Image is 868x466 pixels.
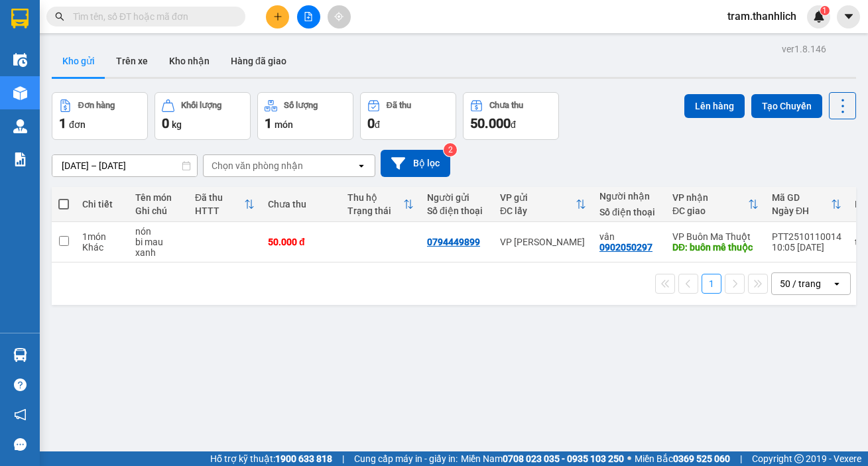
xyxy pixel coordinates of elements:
[82,242,122,253] div: Khác
[427,237,480,247] div: 0794449899
[782,42,826,56] div: ver 1.8.146
[13,348,27,362] img: warehouse-icon
[461,451,624,466] span: Miền Nam
[13,119,27,133] img: warehouse-icon
[500,205,576,216] div: ĐC lấy
[13,152,27,166] img: solution-icon
[265,115,272,131] span: 1
[158,45,220,77] button: Kho nhận
[14,408,27,421] span: notification
[375,119,380,130] span: đ
[266,5,289,29] button: plus
[673,453,730,464] strong: 0369 525 060
[82,199,122,209] div: Chi tiết
[195,205,244,216] div: HTTT
[275,453,332,464] strong: 1900 633 818
[268,237,334,247] div: 50.000 đ
[599,231,659,242] div: vân
[489,101,523,110] div: Chưa thu
[304,12,313,21] span: file-add
[599,242,652,253] div: 0902050297
[82,231,122,242] div: 1 món
[780,277,821,290] div: 50 / trang
[635,451,730,466] span: Miền Bắc
[511,119,516,130] span: đ
[772,205,831,216] div: Ngày ĐH
[794,454,804,463] span: copyright
[155,92,251,140] button: Khối lượng0kg
[599,191,659,202] div: Người nhận
[257,92,353,140] button: Số lượng1món
[105,45,158,77] button: Trên xe
[347,192,403,203] div: Thu hộ
[188,187,261,222] th: Toggle SortBy
[52,155,197,176] input: Select a date range.
[813,11,825,23] img: icon-new-feature
[822,6,827,15] span: 1
[55,12,64,21] span: search
[135,237,182,258] div: bi mau xanh
[78,101,115,110] div: Đơn hàng
[672,242,759,253] div: DĐ: buôn mê thuộc
[672,205,748,216] div: ĐC giao
[268,199,334,209] div: Chưa thu
[360,92,456,140] button: Đã thu0đ
[356,160,367,171] svg: open
[135,205,182,216] div: Ghi chú
[672,192,748,203] div: VP nhận
[843,11,855,23] span: caret-down
[772,231,841,242] div: PTT2510110014
[73,9,229,24] input: Tìm tên, số ĐT hoặc mã đơn
[273,12,282,21] span: plus
[500,192,576,203] div: VP gửi
[367,115,375,131] span: 0
[195,192,244,203] div: Đã thu
[162,115,169,131] span: 0
[52,45,105,77] button: Kho gửi
[52,92,148,140] button: Đơn hàng1đơn
[672,231,759,242] div: VP Buôn Ma Thuột
[599,207,659,217] div: Số điện thoại
[444,143,457,156] sup: 2
[210,451,332,466] span: Hỗ trợ kỹ thuật:
[13,53,27,67] img: warehouse-icon
[772,192,831,203] div: Mã GD
[684,94,745,118] button: Lên hàng
[765,187,848,222] th: Toggle SortBy
[334,12,343,21] span: aim
[381,150,450,177] button: Bộ lọc
[341,187,420,222] th: Toggle SortBy
[702,274,721,294] button: 1
[463,92,559,140] button: Chưa thu50.000đ
[11,9,29,29] img: logo-vxr
[297,5,320,29] button: file-add
[14,438,27,451] span: message
[328,5,351,29] button: aim
[500,237,586,247] div: VP [PERSON_NAME]
[470,115,511,131] span: 50.000
[212,159,303,172] div: Chọn văn phòng nhận
[172,119,182,130] span: kg
[717,8,807,25] span: tram.thanhlich
[666,187,765,222] th: Toggle SortBy
[220,45,297,77] button: Hàng đã giao
[627,456,631,461] span: ⚪️
[832,278,842,289] svg: open
[820,6,830,15] sup: 1
[751,94,822,118] button: Tạo Chuyến
[837,5,860,29] button: caret-down
[181,101,221,110] div: Khối lượng
[427,192,487,203] div: Người gửi
[59,115,66,131] span: 1
[135,226,182,237] div: nón
[387,101,411,110] div: Đã thu
[14,379,27,391] span: question-circle
[427,205,487,216] div: Số điện thoại
[493,187,593,222] th: Toggle SortBy
[740,451,742,466] span: |
[284,101,318,110] div: Số lượng
[69,119,86,130] span: đơn
[275,119,293,130] span: món
[354,451,458,466] span: Cung cấp máy in - giấy in:
[772,242,841,253] div: 10:05 [DATE]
